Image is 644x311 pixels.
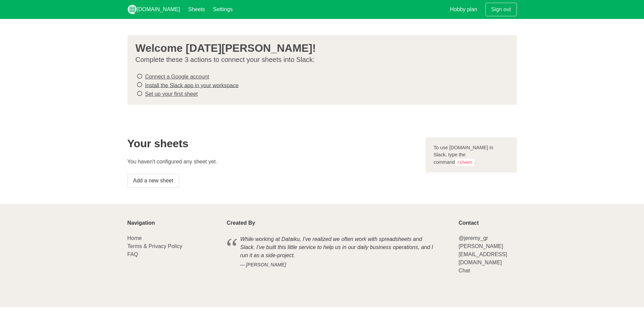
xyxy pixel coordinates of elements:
[458,243,507,265] a: [PERSON_NAME][EMAIL_ADDRESS][DOMAIN_NAME]
[127,5,137,14] img: logo_v2_white.png
[127,235,142,241] a: Home
[455,159,475,166] code: /sheet
[136,55,503,64] p: Complete these 3 actions to connect your sheets into Slack:
[458,220,517,226] p: Contact
[227,220,451,226] p: Created By
[227,234,451,270] blockquote: While working at Dataiku, I've realized we often work with spreadsheets and Slack. I've built thi...
[458,268,470,273] a: Chat
[127,137,418,150] h2: Your sheets
[127,158,418,166] p: You haven't configured any sheet yet.
[145,91,198,97] a: Set up your first sheet
[458,235,488,241] a: @jeremy_gr
[127,174,179,187] a: Add a new sheet
[127,220,219,226] p: Navigation
[145,74,209,80] a: Connect a Google account
[127,251,138,257] a: FAQ
[426,137,517,173] div: To use [DOMAIN_NAME] in Slack, type the command .
[136,42,503,54] h3: Welcome [DATE][PERSON_NAME]!
[145,82,239,88] a: Install the Slack app in your workspace
[127,243,183,249] a: Terms & Privacy Policy
[240,261,437,269] cite: [PERSON_NAME]
[485,3,517,16] a: Sign out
